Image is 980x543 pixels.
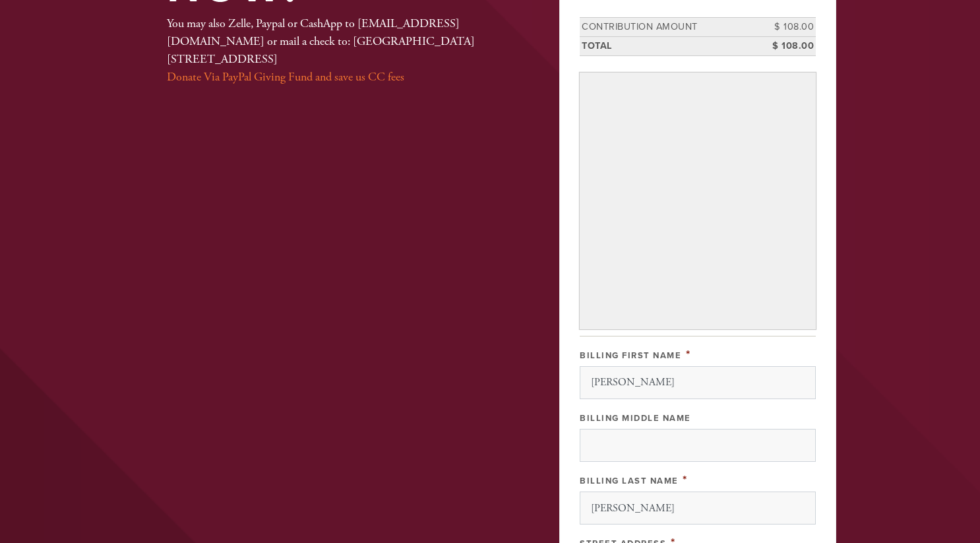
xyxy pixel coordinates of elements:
[582,75,813,327] iframe: Secure payment input frame
[683,472,688,487] span: This field is required.
[580,476,679,486] label: Billing Last Name
[686,347,691,362] span: This field is required.
[167,69,404,84] a: Donate Via PayPal Giving Fund and save us CC fees
[167,15,516,86] div: You may also Zelle, Paypal or CashApp to [EMAIL_ADDRESS][DOMAIN_NAME] or mail a check to: [GEOGRA...
[580,18,756,37] td: Contribution Amount
[756,36,816,55] td: $ 108.00
[756,18,816,37] td: $ 108.00
[580,36,756,55] td: Total
[580,350,681,361] label: Billing First Name
[580,413,691,424] label: Billing Middle Name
